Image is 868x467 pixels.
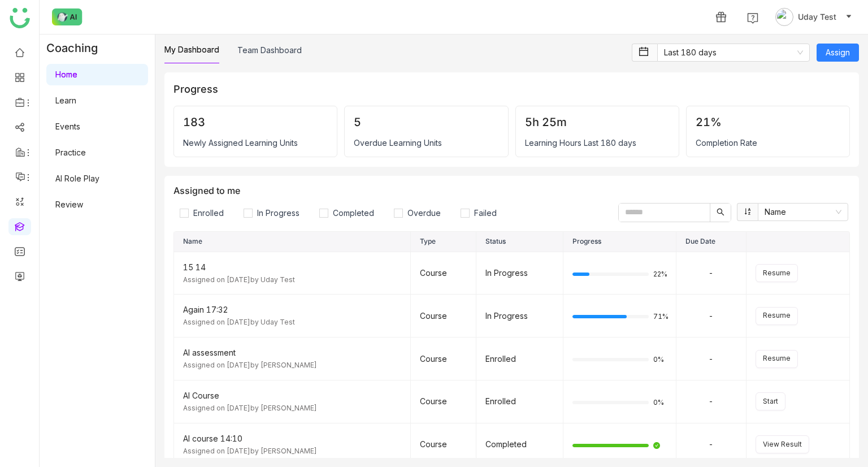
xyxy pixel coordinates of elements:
span: Resume [763,268,791,279]
div: Course [420,267,467,279]
div: AI Course [183,390,401,402]
div: Coaching [40,34,115,62]
div: Assigned on [DATE] by [PERSON_NAME] [183,446,401,457]
span: Uday Test [798,11,836,23]
span: Resume [763,353,791,364]
th: Name [174,232,411,252]
span: View Result [763,439,802,450]
div: Enrolled [485,353,554,365]
span: Failed [470,208,501,218]
span: Completed [328,208,379,218]
div: Course [420,395,467,408]
span: 22% [653,271,667,278]
img: logo [10,8,30,28]
img: avatar [775,8,793,26]
th: Due Date [676,232,746,252]
div: 5 [354,115,498,129]
th: Type [411,232,476,252]
th: Progress [563,232,676,252]
span: Start [763,396,778,407]
a: Practice [55,148,86,157]
td: - [676,423,746,466]
div: In Progress [485,310,554,322]
div: 15 14 [183,261,401,274]
button: Uday Test [773,8,854,26]
span: In Progress [253,208,304,218]
td: - [676,380,746,423]
div: Assigned on [DATE] by Uday Test [183,317,401,328]
div: Course [420,353,467,365]
img: ask-buddy-normal.svg [52,8,83,25]
div: In Progress [485,267,554,279]
span: Enrolled [189,208,228,218]
div: 21% [696,115,840,129]
div: Course [420,438,467,451]
div: Assigned on [DATE] by [PERSON_NAME] [183,403,401,414]
div: Progress [173,81,850,97]
a: Learn [55,96,76,105]
div: Assigned on [DATE] by [PERSON_NAME] [183,360,401,371]
td: - [676,295,746,338]
div: Again 17:32 [183,304,401,316]
span: Overdue [403,208,445,218]
button: Resume [756,350,798,368]
a: Team Dashboard [237,45,302,55]
span: 0% [653,356,667,363]
div: 183 [183,115,328,129]
a: My Dashboard [164,45,219,54]
img: help.svg [747,12,758,24]
button: Assign [817,44,859,62]
div: 5h 25m [525,115,670,129]
span: 71% [653,313,667,320]
button: Resume [756,307,798,325]
a: AI Role Play [55,174,99,183]
a: Review [55,200,83,209]
td: - [676,252,746,295]
div: Assigned on [DATE] by Uday Test [183,275,401,286]
button: View Result [756,435,809,453]
div: Assigned to me [173,185,850,222]
div: Overdue Learning Units [354,138,498,148]
th: Status [476,232,564,252]
td: - [676,338,746,380]
div: Enrolled [485,395,554,408]
span: Assign [826,46,850,59]
span: 0% [653,399,667,406]
nz-select-item: Name [765,204,841,220]
div: Newly Assigned Learning Units [183,138,328,148]
div: Completed [485,438,554,451]
div: AI course 14:10 [183,433,401,445]
nz-select-item: Last 180 days [664,44,803,61]
div: Course [420,310,467,322]
a: Home [55,70,77,79]
div: Completion Rate [696,138,840,148]
a: Events [55,122,80,131]
span: Resume [763,310,791,321]
button: Start [756,392,785,410]
div: AI assessment [183,347,401,359]
div: Learning Hours Last 180 days [525,138,670,148]
button: Resume [756,264,798,282]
